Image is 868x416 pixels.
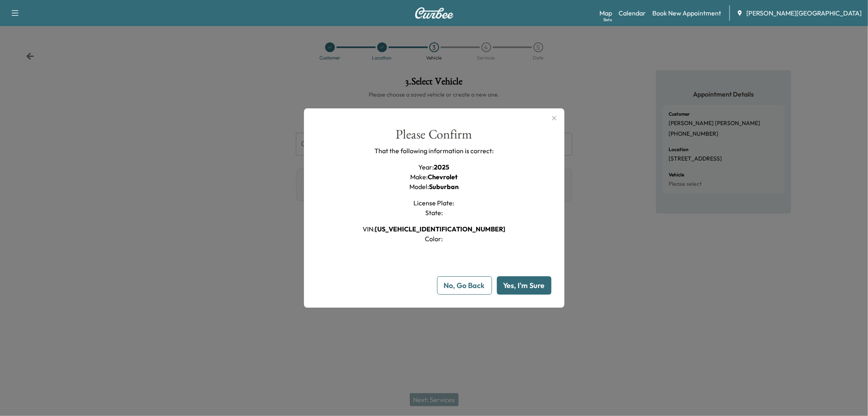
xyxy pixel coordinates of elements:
[599,8,612,18] a: MapBeta
[414,198,455,208] h1: License Plate :
[746,8,861,18] span: [PERSON_NAME][GEOGRAPHIC_DATA]
[497,276,551,295] button: Yes, I'm Sure
[429,183,459,191] span: Suburban
[411,172,458,182] h1: Make :
[415,7,454,19] img: Curbee Logo
[363,224,505,234] h1: VIN :
[409,182,459,191] h1: Model :
[428,173,458,181] span: Chevrolet
[619,8,646,18] a: Calendar
[396,128,472,146] div: Please Confirm
[425,234,443,244] h1: Color :
[603,17,612,23] div: Beta
[425,208,443,218] h1: State :
[375,225,505,233] span: [US_VEHICLE_IDENTIFICATION_NUMBER]
[437,276,492,295] button: No, Go Back
[434,163,450,171] span: 2025
[419,162,450,172] h1: Year :
[374,146,494,156] p: That the following information is correct:
[652,8,721,18] a: Book New Appointment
